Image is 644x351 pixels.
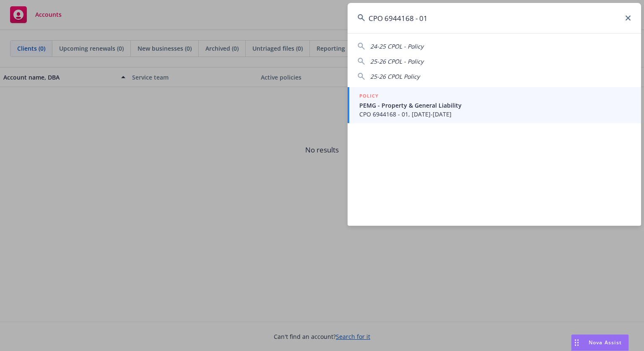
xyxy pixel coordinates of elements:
span: Nova Assist [589,339,622,346]
h5: POLICY [359,92,379,100]
span: PEMG - Property & General Liability [359,101,631,110]
span: 25-26 CPOL - Policy [370,57,423,65]
span: 24-25 CPOL - Policy [370,42,423,50]
div: Drag to move [571,335,582,351]
input: Search... [348,3,641,33]
a: POLICYPEMG - Property & General LiabilityCPO 6944168 - 01, [DATE]-[DATE] [348,87,641,123]
button: Nova Assist [571,334,629,351]
span: CPO 6944168 - 01, [DATE]-[DATE] [359,110,631,119]
span: 25-26 CPOL Policy [370,72,420,80]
